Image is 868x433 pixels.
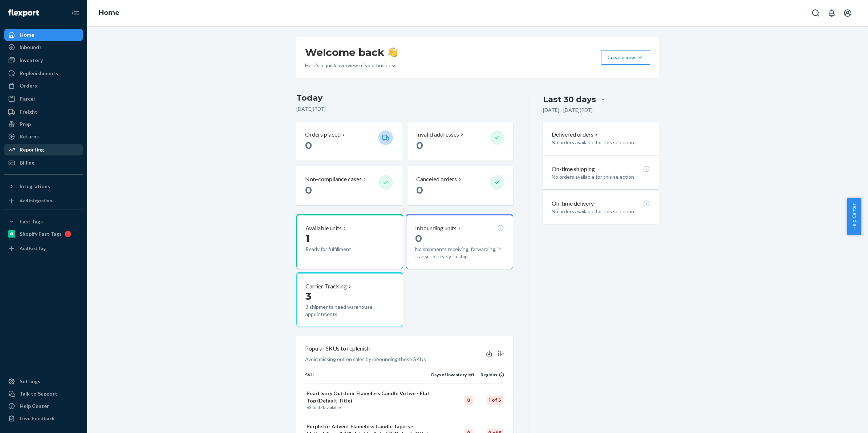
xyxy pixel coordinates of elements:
[407,166,513,205] button: Canceled orders 0
[305,184,312,196] span: 0
[552,199,594,208] p: On-time delivery
[20,390,57,397] div: Talk to Support
[415,246,504,260] p: No shipments receiving, forwarding, in transit, or ready to ship
[543,106,593,114] p: [DATE] - [DATE] ( PDT )
[543,94,596,105] div: Last 30 days
[415,224,457,232] p: Inbounding units
[4,400,83,412] a: Help Center
[4,41,83,53] a: Inbounds
[406,214,513,269] button: Inbounding units0No shipments receiving, forwarding, in transit, or ready to ship
[305,344,370,353] p: Popular SKUs to replenish
[305,282,347,291] p: Carrier Tracking
[8,9,39,17] img: Flexport logo
[20,82,37,89] div: Orders
[416,175,457,183] p: Canceled orders
[322,405,324,410] span: 1
[4,93,83,105] a: Parcel
[20,95,35,102] div: Parcel
[296,92,513,104] h3: Today
[93,3,125,24] ol: breadcrumbs
[99,9,119,17] a: Home
[296,166,402,205] button: Non-compliance cases 0
[20,198,52,204] div: Add Integration
[4,144,83,155] a: Reporting
[847,198,861,235] button: Help Center
[20,218,43,225] div: Fast Tags
[307,405,312,410] span: 63
[4,29,83,41] a: Home
[808,6,823,20] button: Open Search Box
[296,272,403,327] button: Carrier Tracking33 shipments need warehouse appointments
[305,62,398,69] p: Here’s a quick overview of your business
[4,106,83,118] a: Freight
[307,404,430,410] p: sold · available
[296,122,402,161] button: Orders placed 0
[552,130,599,139] button: Delivered orders
[552,173,650,181] p: No orders available for this selection
[305,356,426,363] p: Avoid missing out on sales by inbounding these SKUs
[20,159,35,166] div: Billing
[20,183,50,190] div: Integrations
[20,70,58,77] div: Replenishments
[305,224,342,232] p: Available units
[415,232,422,244] span: 0
[4,195,83,207] a: Add Integration
[552,208,650,215] p: No orders available for this selection
[20,121,31,128] div: Prep
[388,47,398,57] img: hand-wave emoji
[416,139,423,151] span: 0
[4,54,83,66] a: Inventory
[475,372,504,378] div: Regions
[4,413,83,424] button: Give Feedback
[431,372,475,384] th: Days of inventory left
[305,232,310,244] span: 1
[305,303,394,318] p: 3 shipments need warehouse appointments
[4,228,83,240] a: Shopify Fast Tags
[20,133,39,140] div: Returns
[20,378,40,385] div: Settings
[4,243,83,254] a: Add Fast Tag
[296,105,513,113] p: [DATE] ( PDT )
[68,6,83,20] button: Close Navigation
[20,402,49,410] div: Help Center
[416,130,459,139] p: Invalid addresses
[20,146,44,153] div: Reporting
[305,246,373,253] p: Ready for fulfillment
[26,5,41,12] span: Chat
[20,108,37,116] div: Freight
[20,415,55,422] div: Give Feedback
[20,57,43,64] div: Inventory
[4,216,83,227] button: Fast Tags
[552,139,650,146] p: No orders available for this selection
[305,290,311,302] span: 3
[4,80,83,92] a: Orders
[20,44,42,51] div: Inbounds
[407,122,513,161] button: Invalid addresses 0
[4,388,83,400] button: Talk to Support
[305,372,431,384] th: SKU
[20,245,46,251] div: Add Fast Tag
[296,214,403,269] button: Available units1Ready for fulfillment
[307,390,430,404] p: Pearl Ivory Outdoor Flameless Candle Votive - Flat Top (Default Title)
[416,184,423,196] span: 0
[601,50,650,65] button: Create new
[305,175,362,183] p: Non-compliance cases
[4,376,83,387] a: Settings
[465,396,473,405] div: 0
[305,46,398,59] h1: Welcome back
[840,6,855,20] button: Open account menu
[20,31,34,39] div: Home
[305,139,312,151] span: 0
[824,6,839,20] button: Open notifications
[4,181,83,192] button: Integrations
[4,131,83,142] a: Returns
[487,396,503,405] div: 1 of 5
[4,118,83,130] a: Prep
[4,68,83,79] a: Replenishments
[4,157,83,169] a: Billing
[305,130,341,139] p: Orders placed
[552,165,595,173] p: On-time shipping
[20,230,62,238] div: Shopify Fast Tags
